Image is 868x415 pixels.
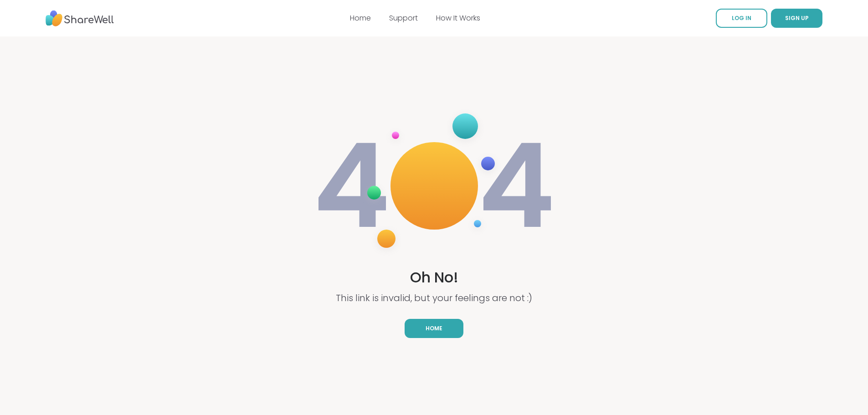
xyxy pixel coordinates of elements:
a: How It Works [436,13,480,23]
a: Home [405,319,463,338]
a: Support [389,13,418,23]
span: Home [426,324,442,333]
span: SIGN UP [785,14,809,22]
button: SIGN UP [771,9,822,28]
h1: Oh No! [410,267,458,288]
img: ShareWell Nav Logo [46,6,114,31]
a: LOG IN [716,9,767,28]
a: Home [350,13,371,23]
img: 404 [313,104,555,267]
p: This link is invalid, but your feelings are not :) [336,292,532,304]
span: LOG IN [732,14,751,22]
